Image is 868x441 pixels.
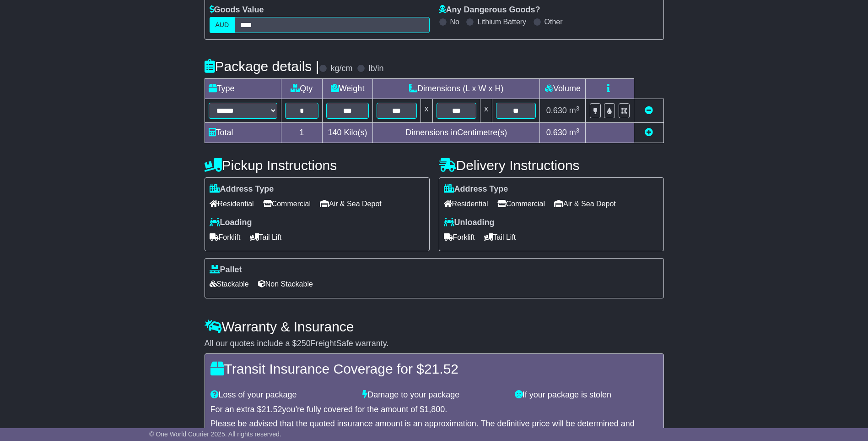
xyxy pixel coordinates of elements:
[368,64,383,74] label: lb/in
[540,79,586,99] td: Volume
[444,184,508,194] label: Address Type
[510,390,663,400] div: If your package is stolen
[444,230,475,244] span: Forklift
[281,123,323,143] td: 1
[576,105,580,112] sup: 3
[444,218,495,228] label: Unloading
[546,106,567,115] span: 0.630
[210,230,241,244] span: Forklift
[149,430,281,438] span: © One World Courier 2025. All rights reserved.
[210,265,242,275] label: Pallet
[297,339,311,348] span: 250
[210,5,264,15] label: Goods Value
[373,123,540,143] td: Dimensions in Centimetre(s)
[484,230,516,244] span: Tail Lift
[480,99,492,123] td: x
[645,106,653,115] a: Remove this item
[444,197,488,211] span: Residential
[210,218,252,228] label: Loading
[205,59,319,74] h4: Package details |
[263,197,311,211] span: Commercial
[206,390,358,400] div: Loss of your package
[450,17,459,26] label: No
[497,197,545,211] span: Commercial
[210,419,658,439] div: Please be advised that the quoted insurance amount is an approximation. The definitive price will...
[323,123,373,143] td: Kilo(s)
[210,184,274,194] label: Address Type
[554,197,616,211] span: Air & Sea Depot
[210,361,658,376] h4: Transit Insurance Coverage for $
[569,128,580,137] span: m
[205,123,281,143] td: Total
[250,230,282,244] span: Tail Lift
[373,79,540,99] td: Dimensions (L x W x H)
[210,405,658,415] div: For an extra $ you're fully covered for the amount of $ .
[210,277,249,291] span: Stackable
[424,405,445,414] span: 1,800
[281,79,323,99] td: Qty
[439,5,540,15] label: Any Dangerous Goods?
[320,197,382,211] span: Air & Sea Depot
[262,405,282,414] span: 21.52
[358,390,510,400] div: Damage to your package
[205,79,281,99] td: Type
[645,128,653,137] a: Add new item
[328,128,342,137] span: 140
[323,79,373,99] td: Weight
[439,158,664,173] h4: Delivery Instructions
[205,158,430,173] h4: Pickup Instructions
[205,319,664,334] h4: Warranty & Insurance
[421,99,432,123] td: x
[210,197,254,211] span: Residential
[545,17,563,26] label: Other
[546,128,567,137] span: 0.630
[576,127,580,134] sup: 3
[477,17,526,26] label: Lithium Battery
[210,17,235,33] label: AUD
[258,277,313,291] span: Non Stackable
[205,339,664,349] div: All our quotes include a $ FreightSafe warranty.
[424,361,458,376] span: 21.52
[569,106,580,115] span: m
[330,64,352,74] label: kg/cm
